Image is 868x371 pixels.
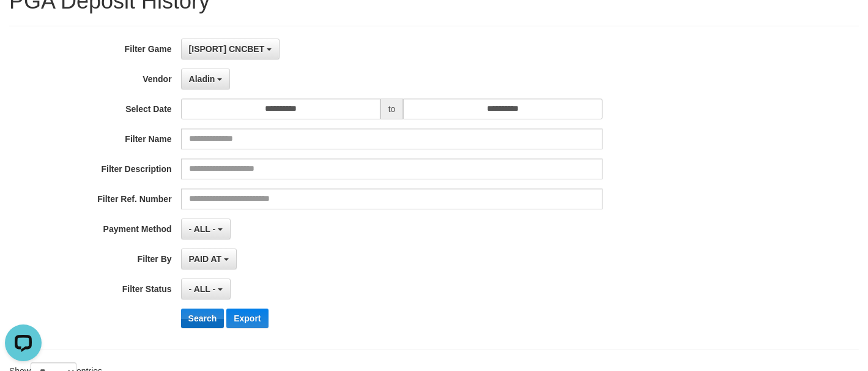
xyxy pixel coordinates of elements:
[181,249,237,269] button: PAID AT
[189,284,216,294] span: - ALL -
[189,224,216,234] span: - ALL -
[181,309,224,328] button: Search
[181,69,231,89] button: Aladin
[189,44,265,54] span: [ISPORT] CNCBET
[181,219,231,239] button: - ALL -
[5,5,42,42] button: Open LiveChat chat widget
[189,74,215,84] span: Aladin
[189,254,221,264] span: PAID AT
[226,309,268,328] button: Export
[380,99,404,119] span: to
[181,39,280,59] button: [ISPORT] CNCBET
[181,279,231,299] button: - ALL -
